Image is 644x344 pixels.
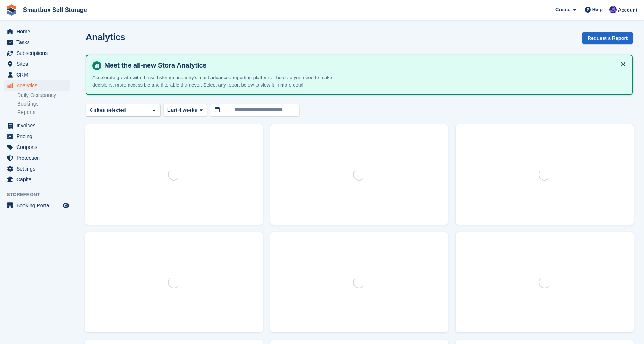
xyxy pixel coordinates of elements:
[4,163,70,174] a: menu
[163,104,207,116] button: Last 4 weeks
[4,131,70,142] a: menu
[4,174,70,185] a: menu
[92,74,353,88] p: Accelerate growth with the self storage industry's most advanced reporting platform. The data you...
[20,4,90,16] a: Smartbox Self Storage
[16,142,61,152] span: Coupons
[17,109,70,116] a: Reports
[4,59,70,69] a: menu
[7,191,74,198] span: Storefront
[17,100,70,107] a: Bookings
[89,107,129,114] div: 6 sites selected
[582,32,633,44] button: Request a Report
[16,163,61,174] span: Settings
[16,131,61,142] span: Pricing
[4,80,70,91] a: menu
[16,69,61,80] span: CRM
[61,201,70,210] a: Preview store
[101,61,626,70] h4: Meet the all-new Stora Analytics
[618,6,637,14] span: Account
[4,37,70,48] a: menu
[86,32,126,42] h2: Analytics
[4,120,70,131] a: menu
[16,200,61,211] span: Booking Portal
[16,37,61,48] span: Tasks
[4,48,70,58] a: menu
[4,142,70,152] a: menu
[592,6,603,13] span: Help
[16,26,61,37] span: Home
[4,153,70,163] a: menu
[555,6,570,13] span: Create
[609,6,617,13] img: Mattias Ekendahl
[17,92,70,99] a: Daily Occupancy
[16,153,61,163] span: Protection
[4,26,70,37] a: menu
[16,59,61,69] span: Sites
[4,69,70,80] a: menu
[16,174,61,185] span: Capital
[4,200,70,211] a: menu
[6,4,17,16] img: stora-icon-8386f47178a22dfd0bd8f6a31ec36ba5ce8667c1dd55bd0f319d3a0aa187defe.svg
[16,80,61,91] span: Analytics
[16,120,61,131] span: Invoices
[16,48,61,58] span: Subscriptions
[167,107,197,114] span: Last 4 weeks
